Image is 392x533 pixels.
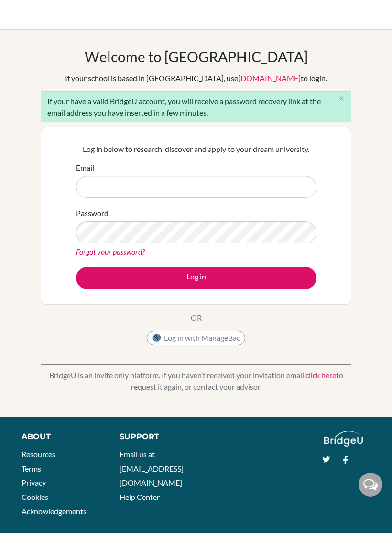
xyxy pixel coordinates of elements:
button: Log in [76,267,316,289]
div: Support [120,431,187,442]
div: If your school is based in [GEOGRAPHIC_DATA], use to login. [65,72,327,84]
img: logo_white@2x-f4f0deed5e89b7ecb1c2cc34c3e3d731f90f0f143d5ea2071677605dd97b5244.png [324,431,363,447]
p: BridgeU is an invite only platform. If you haven’t received your invitation email, to request it ... [41,370,351,393]
div: About [22,431,98,442]
a: Email us at [EMAIL_ADDRESS][DOMAIN_NAME] [120,450,184,487]
label: Password [76,208,109,219]
button: Close [332,92,351,106]
div: If your have a valid BridgeU account, you will receive a password recovery link at the email addr... [41,91,351,122]
a: Acknowledgements [22,507,87,516]
label: Email [76,162,94,174]
a: Forgot your password? [76,247,145,256]
p: OR [191,312,202,324]
a: Terms [22,464,41,473]
a: Help Center [120,492,160,501]
h1: Welcome to [GEOGRAPHIC_DATA] [85,48,308,65]
a: Cookies [22,492,48,501]
a: [DOMAIN_NAME] [238,73,301,82]
a: Resources [22,450,55,459]
p: Log in below to research, discover and apply to your dream university. [76,143,316,155]
i: close [338,95,345,102]
a: Privacy [22,478,46,487]
a: click here [305,371,336,380]
button: Log in with ManageBac [147,331,245,345]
